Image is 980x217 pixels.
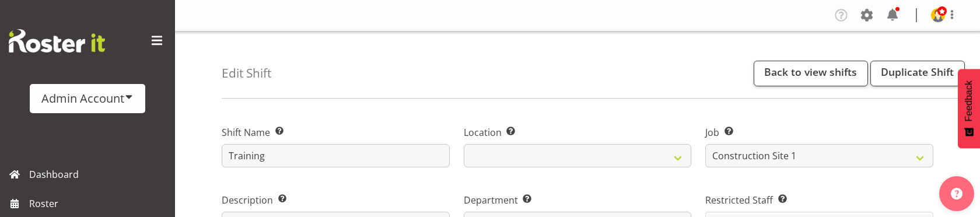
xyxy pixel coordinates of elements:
[9,29,105,52] img: Rosterit website logo
[222,193,450,207] label: Description
[964,80,974,121] span: Feedback
[222,144,450,167] input: Shift Name
[29,166,169,183] span: Dashboard
[705,193,933,207] label: Restricted Staff
[29,195,169,212] span: Roster
[958,69,980,148] button: Feedback - Show survey
[705,125,933,139] label: Job
[222,125,450,139] label: Shift Name
[41,90,134,107] div: Admin Account
[754,61,868,86] a: Back to view shifts
[464,193,692,207] label: Department
[951,188,963,199] img: help-xxl-2.png
[464,125,692,139] label: Location
[931,8,945,22] img: admin-rosteritf9cbda91fdf824d97c9d6345b1f660ea.png
[870,61,965,86] a: Duplicate Shift
[222,66,271,80] h4: Edit Shift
